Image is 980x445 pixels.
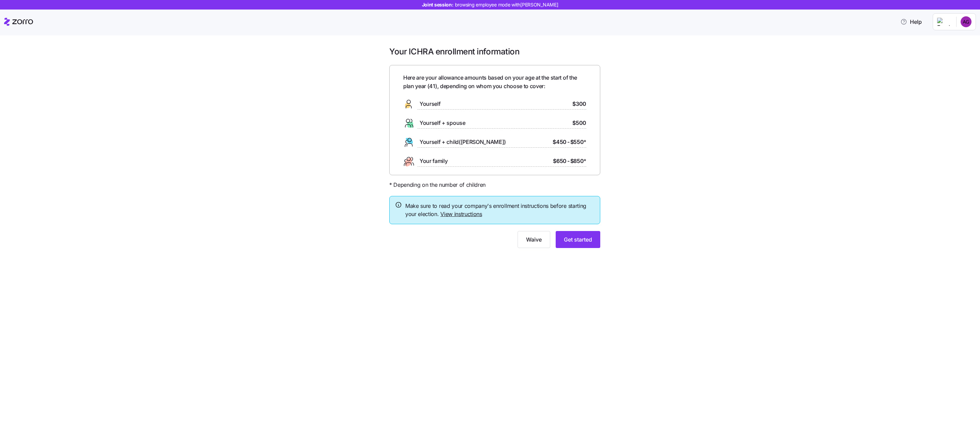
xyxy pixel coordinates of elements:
[440,211,482,217] a: View instructions
[389,181,486,189] span: * Depending on the number of children
[420,157,447,165] span: Your family
[570,138,586,146] span: $550
[567,157,570,165] span: -
[572,100,586,108] span: $300
[553,157,567,165] span: $650
[389,46,600,57] h1: Your ICHRA enrollment information
[564,235,592,244] span: Get started
[420,138,506,146] span: Yourself + child([PERSON_NAME])
[937,18,951,26] img: Employer logo
[556,231,600,248] button: Get started
[900,18,922,26] span: Help
[961,16,971,27] img: eb2609f759f5f79799b59fcafa01f724
[455,1,558,8] span: browsing employee mode with [PERSON_NAME]
[553,138,567,146] span: $450
[422,1,558,8] span: Joint session:
[526,235,542,244] span: Waive
[420,100,440,108] span: Yourself
[420,119,465,127] span: Yourself + spouse
[895,15,927,29] button: Help
[572,119,586,127] span: $500
[567,138,570,146] span: -
[570,157,586,165] span: $850
[518,231,550,248] button: Waive
[405,202,594,219] span: Make sure to read your company's enrollment instructions before starting your election.
[403,73,586,90] span: Here are your allowance amounts based on your age at the start of the plan year ( 41 ), depending...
